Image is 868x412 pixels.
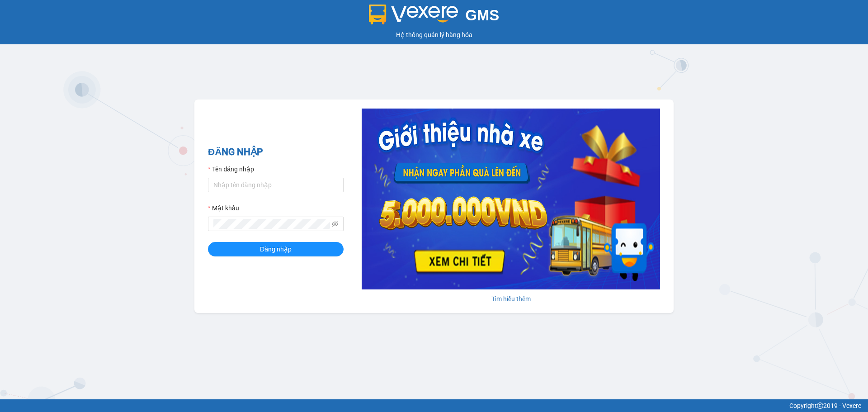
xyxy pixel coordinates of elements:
div: Tìm hiểu thêm [362,294,660,304]
button: Đăng nhập [208,242,344,256]
input: Mật khẩu [213,219,330,229]
div: Hệ thống quản lý hàng hóa [2,30,866,40]
a: GMS [369,14,500,21]
span: Đăng nhập [260,244,292,254]
span: copyright [817,403,823,409]
h2: ĐĂNG NHẬP [208,145,344,160]
img: logo 2 [369,5,458,24]
img: banner-0 [362,109,660,289]
div: Copyright 2019 - Vexere [7,401,861,411]
label: Mật khẩu [208,203,239,213]
span: GMS [465,7,499,24]
input: Tên đăng nhập [208,178,344,192]
span: eye-invisible [332,221,338,227]
label: Tên đăng nhập [208,164,254,174]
